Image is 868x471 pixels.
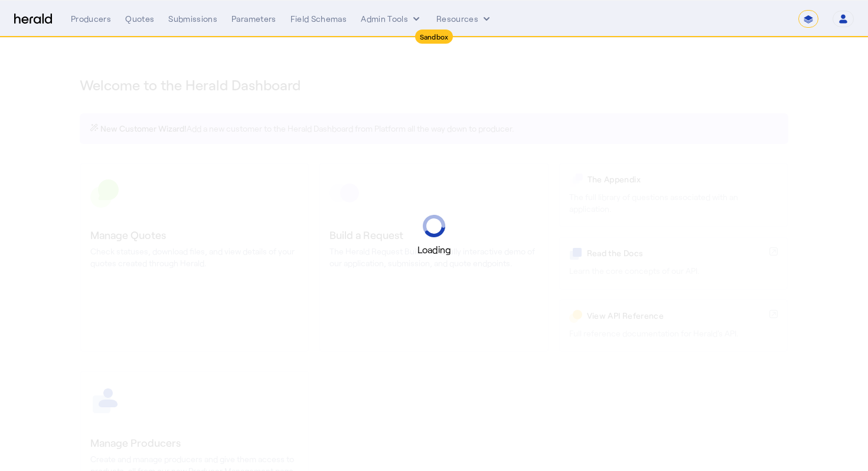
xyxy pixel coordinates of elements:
div: Quotes [125,13,154,25]
div: Submissions [168,13,217,25]
button: Resources dropdown menu [436,13,492,25]
div: Producers [71,13,111,25]
div: Parameters [231,13,276,25]
button: internal dropdown menu [361,13,422,25]
img: Herald Logo [14,14,52,25]
div: Sandbox [415,30,453,44]
div: Field Schemas [291,13,347,25]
